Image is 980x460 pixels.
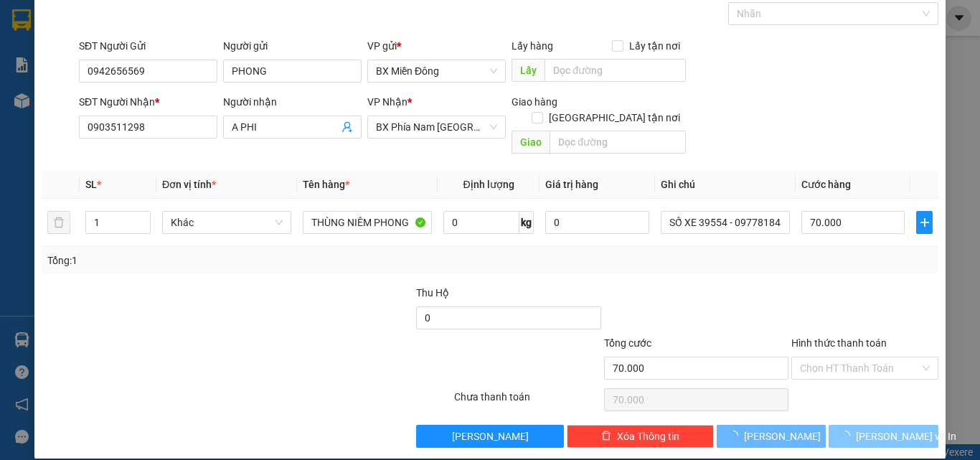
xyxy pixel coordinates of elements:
span: environment [7,80,17,90]
span: Lấy hàng [512,40,553,52]
span: [GEOGRAPHIC_DATA] tận nơi [543,110,686,126]
span: Cước hàng [801,179,851,190]
span: Xóa Thông tin [617,428,679,444]
li: VP BX Miền Đông [7,61,99,77]
span: Giá trị hàng [545,179,598,190]
li: Cúc Tùng [7,7,208,34]
div: SĐT Người Gửi [79,38,217,54]
span: Tổng cước [604,337,651,349]
span: [PERSON_NAME] [452,428,529,444]
span: BX Miền Đông [376,60,497,82]
span: [PERSON_NAME] [744,428,821,444]
div: Tổng: 1 [47,253,380,268]
span: [PERSON_NAME] và In [856,428,956,444]
div: Chưa thanh toán [453,389,603,414]
label: Hình thức thanh toán [791,337,887,349]
input: 0 [545,211,649,234]
input: VD: Bàn, Ghế [303,211,432,234]
span: Giao [512,131,550,154]
span: Lấy tận nơi [623,38,686,54]
span: VP Nhận [367,96,407,108]
b: 339 Đinh Bộ Lĩnh, P26 [7,79,75,106]
div: VP gửi [367,38,506,54]
button: deleteXóa Thông tin [567,425,714,448]
span: user-add [341,121,353,133]
span: delete [601,431,611,442]
button: [PERSON_NAME] và In [829,425,938,448]
span: loading [840,431,856,441]
span: Thu Hộ [416,287,449,299]
span: Định lượng [463,179,514,190]
span: Khác [171,212,283,233]
span: Tên hàng [303,179,349,190]
div: Người nhận [223,94,362,110]
input: Ghi Chú [661,211,790,234]
span: loading [728,431,744,441]
li: VP BX Phía Nam [GEOGRAPHIC_DATA] [99,61,191,108]
button: plus [916,211,933,234]
span: BX Phía Nam Nha Trang [376,116,497,138]
input: Dọc đường [545,59,686,82]
div: SĐT Người Nhận [79,94,217,110]
span: Đơn vị tính [162,179,216,190]
span: plus [917,217,932,228]
div: Người gửi [223,38,362,54]
th: Ghi chú [655,171,796,199]
span: SL [85,179,97,190]
input: Dọc đường [550,131,686,154]
button: [PERSON_NAME] [416,425,563,448]
button: delete [47,211,70,234]
span: kg [519,211,534,234]
span: Giao hàng [512,96,557,108]
button: [PERSON_NAME] [717,425,826,448]
span: Lấy [512,59,545,82]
